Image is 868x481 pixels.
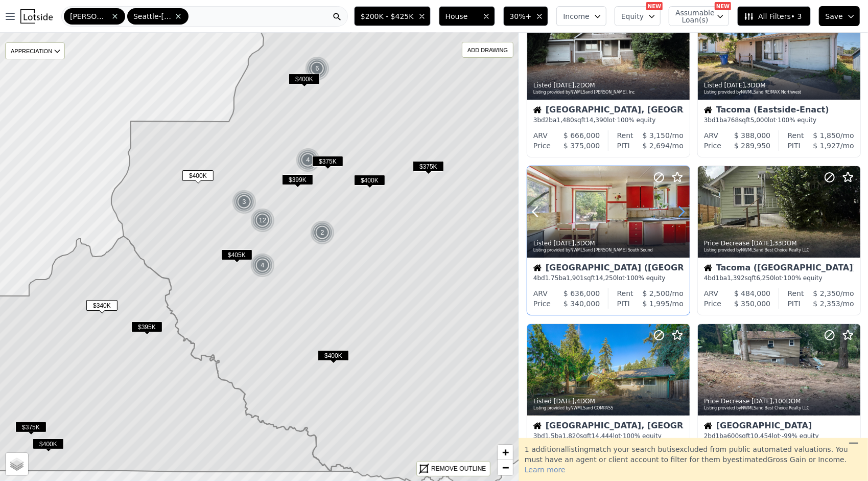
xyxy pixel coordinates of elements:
[533,288,548,299] div: ARV
[182,170,214,185] div: $400K
[250,208,275,233] div: 12
[724,82,745,89] time: 2025-08-26 23:59
[704,247,855,254] div: Listing provided by NWMLS and Best Choice Realty LLC
[557,117,574,124] span: 1,480
[305,56,330,81] img: g1.png
[221,249,252,260] span: $405K
[704,89,855,96] div: Listing provided by NWMLS and RE/MAX Northwest
[564,131,600,140] span: $ 666,000
[413,161,444,176] div: $375K
[133,11,172,21] span: Seattle-[GEOGRAPHIC_DATA]-[GEOGRAPHIC_DATA]
[704,288,718,299] div: ARV
[643,300,670,308] span: $ 1,995
[744,11,802,21] span: All Filters • 3
[697,324,860,473] a: Price Decrease [DATE],100DOMListing provided byNWMLSand Best Choice Realty LLCHouse[GEOGRAPHIC_DA...
[232,190,257,214] img: g1.png
[704,141,721,151] div: Price
[519,438,868,481] div: 1 additional listing match your search but is excluded from public automated valuations. You must...
[503,6,549,26] button: 30%+
[318,350,349,365] div: $400K
[282,174,313,189] div: $399K
[498,460,513,475] a: Zoom out
[289,74,320,84] span: $400K
[533,106,684,116] div: [GEOGRAPHIC_DATA], [GEOGRAPHIC_DATA]
[704,130,718,141] div: ARV
[697,8,860,157] a: Listed [DATE],3DOMListing provided byNWMLSand RE/MAX NorthwestHouseTacoma (Eastside-Enact)3bd1ba7...
[554,82,575,89] time: 2025-08-27 18:42
[20,9,53,24] img: Lotside
[737,6,810,26] button: All Filters• 3
[556,6,606,26] button: Income
[232,190,256,214] div: 3
[643,289,670,297] span: $ 2,500
[533,141,551,151] div: Price
[15,422,46,432] span: $375K
[617,141,630,151] div: PITI
[734,142,770,150] span: $ 289,950
[413,161,444,172] span: $375K
[462,42,513,57] div: ADD DRAWING
[585,117,607,124] span: 14,390
[801,141,854,151] div: /mo
[533,81,685,89] div: Listed , 2 DOM
[289,74,320,88] div: $400K
[533,247,685,254] div: Listing provided by NWMLS and [PERSON_NAME] South Sound
[510,11,532,21] span: 30%+
[533,422,684,432] div: [GEOGRAPHIC_DATA], [GEOGRAPHIC_DATA]
[533,106,542,114] img: House
[813,142,840,150] span: $ 1,927
[704,116,854,124] div: 3 bd 1 ba sqft lot · 100% equity
[704,422,712,430] img: House
[86,300,118,315] div: $340K
[296,148,320,172] div: 4
[630,141,684,151] div: /mo
[704,274,854,282] div: 4 bd 1 ba sqft lot · 100% equity
[704,432,854,440] div: 2 bd 1 ba sqft lot · -99% equity
[533,116,684,124] div: 3 bd 2 ba sqft lot · 100% equity
[813,131,840,140] span: $ 1,850
[643,131,670,140] span: $ 3,150
[5,42,65,59] div: APPRECIATION
[70,11,109,21] span: [PERSON_NAME]
[752,398,772,405] time: 2025-08-25 17:27
[630,299,684,309] div: /mo
[621,11,644,21] span: Equity
[533,299,551,309] div: Price
[728,432,739,440] span: 600
[564,289,600,297] span: $ 636,000
[646,2,663,10] div: NEW
[750,432,772,440] span: 10,454
[431,464,486,473] div: REMOVE OUTLINE
[533,239,685,247] div: Listed , 3 DOM
[788,299,801,309] div: PITI
[562,432,580,440] span: 1,820
[704,106,712,114] img: House
[728,274,745,282] span: 1,392
[704,264,854,274] div: Tacoma ([GEOGRAPHIC_DATA])
[715,2,731,10] div: NEW
[533,264,684,274] div: [GEOGRAPHIC_DATA] ([GEOGRAPHIC_DATA])
[567,274,584,282] span: 1,901
[564,142,600,150] span: $ 375,000
[788,141,801,151] div: PITI
[498,445,513,460] a: Zoom in
[533,405,685,411] div: Listing provided by NWMLS and COMPASS
[801,299,854,309] div: /mo
[675,9,708,24] span: Assumable Loan(s)
[310,220,335,245] img: g1.png
[728,117,739,124] span: 768
[734,289,770,297] span: $ 484,000
[788,288,804,299] div: Rent
[564,300,600,308] span: $ 340,000
[6,453,28,475] a: Layers
[525,466,566,474] span: Learn more
[250,253,275,278] img: g1.png
[704,299,721,309] div: Price
[826,11,843,21] span: Save
[250,253,275,278] div: 4
[788,130,804,141] div: Rent
[131,322,162,332] span: $395K
[15,422,46,437] div: $375K
[813,289,840,297] span: $ 2,350
[33,439,64,453] div: $400K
